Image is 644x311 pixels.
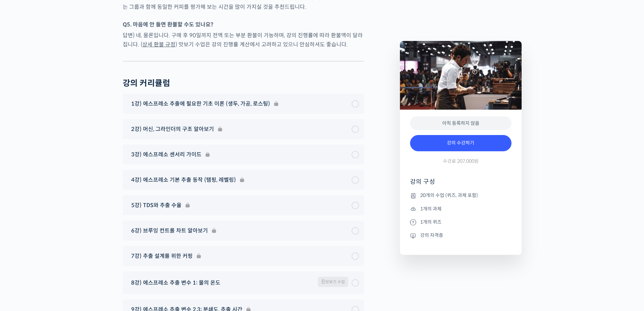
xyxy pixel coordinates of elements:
li: 강의 자격증 [410,231,511,240]
a: 강의 수강하기 [410,135,511,151]
span: 홈 [21,225,25,230]
li: 1개의 과제 [410,205,511,213]
p: 답변) 네, 물론입니다. 구매 후 90일까지 전액 또는 부분 환불이 가능하며, 강의 진행률에 따라 환불액이 달라집니다. ( ) 맛보기 수업은 강의 진행률 계산에서 고려하고 있... [123,31,364,49]
span: 대화 [62,225,70,230]
h4: 강의 구성 [410,178,511,191]
span: 맛보기 수업 [318,277,348,287]
li: 1개의 퀴즈 [410,218,511,226]
a: 설정 [87,215,130,231]
span: 수강료 207,000원 [443,158,479,164]
a: 상세 환불 규정 [142,41,175,48]
a: 대화 [45,215,87,231]
a: 홈 [2,215,45,231]
strong: Q5. 마음에 안 들면 환불할 수도 있나요? [123,21,213,28]
a: 8강) 에스프레소 추출 변수 1: 물의 온도 맛보기 수업 [128,277,359,289]
li: 20개의 수업 (퀴즈, 과제 포함) [410,192,511,200]
h2: 강의 커리큘럼 [123,79,170,88]
div: 아직 등록하지 않음 [410,116,511,130]
span: 8강) 에스프레소 추출 변수 1: 물의 온도 [131,278,220,287]
span: 설정 [104,225,113,230]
